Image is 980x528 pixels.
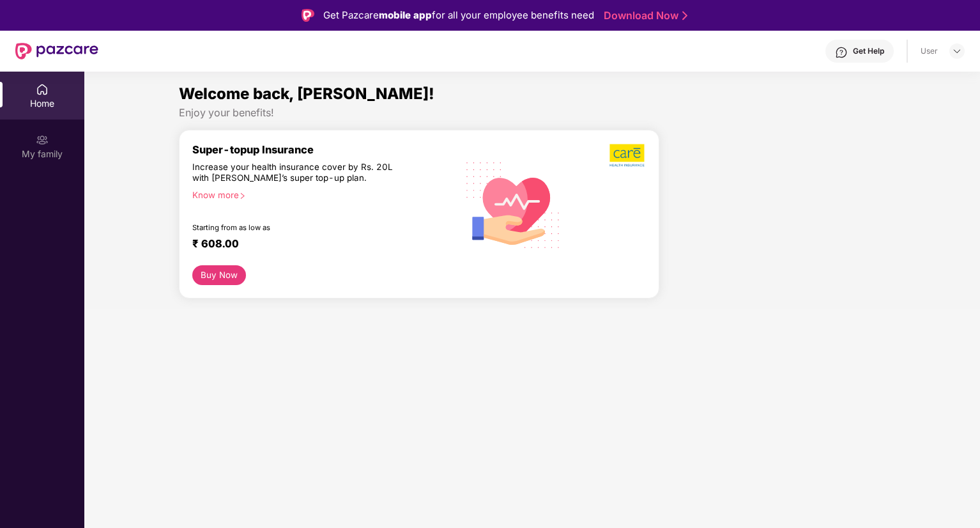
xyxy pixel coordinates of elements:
img: b5dec4f62d2307b9de63beb79f102df3.png [609,143,646,167]
img: svg+xml;base64,PHN2ZyB4bWxucz0iaHR0cDovL3d3dy53My5vcmcvMjAwMC9zdmciIHhtbG5zOnhsaW5rPSJodHRwOi8vd3... [457,146,570,262]
img: Logo [302,9,314,22]
button: Buy Now [192,265,247,285]
div: Get Pazcare for all your employee benefits need [323,8,594,23]
img: svg+xml;base64,PHN2ZyB3aWR0aD0iMjAiIGhlaWdodD0iMjAiIHZpZXdCb3g9IjAgMCAyMCAyMCIgZmlsbD0ibm9uZSIgeG... [36,134,49,146]
div: ₹ 608.00 [192,237,444,252]
div: User [921,46,938,56]
div: Get Help [853,46,884,56]
img: New Pazcare Logo [15,43,98,59]
a: Download Now [604,9,684,22]
img: svg+xml;base64,PHN2ZyBpZD0iSGVscC0zMngzMiIgeG1sbnM9Imh0dHA6Ly93d3cudzMub3JnLzIwMDAvc3ZnIiB3aWR0aD... [835,46,848,59]
img: svg+xml;base64,PHN2ZyBpZD0iSG9tZSIgeG1sbnM9Imh0dHA6Ly93d3cudzMub3JnLzIwMDAvc3ZnIiB3aWR0aD0iMjAiIG... [36,83,49,96]
div: Know more [192,190,449,199]
img: Stroke [682,9,687,22]
div: Increase your health insurance cover by Rs. 20L with [PERSON_NAME]’s super top-up plan. [192,162,402,185]
img: svg+xml;base64,PHN2ZyBpZD0iRHJvcGRvd24tMzJ4MzIiIHhtbG5zPSJodHRwOi8vd3d3LnczLm9yZy8yMDAwL3N2ZyIgd2... [952,46,962,56]
div: Starting from as low as [192,223,402,232]
div: Super-topup Insurance [192,143,457,156]
div: Enjoy your benefits! [179,106,886,120]
span: Welcome back, [PERSON_NAME]! [179,84,434,103]
span: right [239,192,246,199]
strong: mobile app [379,9,432,21]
